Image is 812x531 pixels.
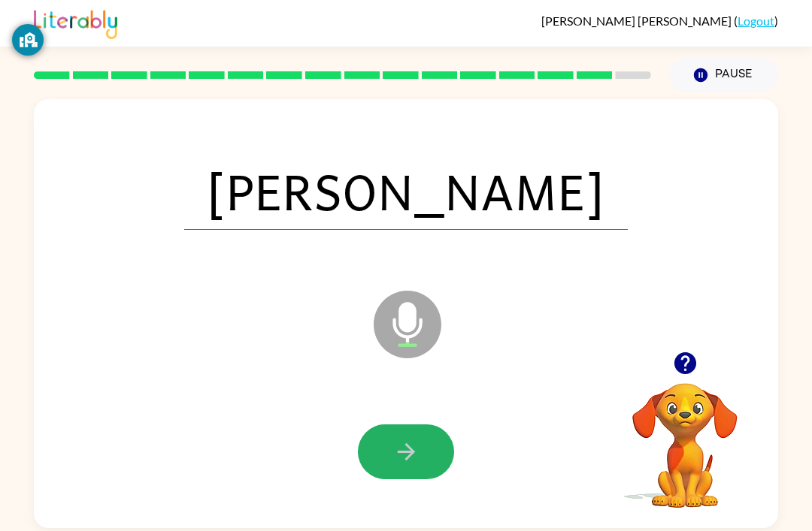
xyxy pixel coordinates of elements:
[610,360,760,510] video: Your browser must support playing .mp4 files to use Literably. Please try using another browser.
[541,14,778,28] div: ( )
[12,24,44,56] button: GoGuardian Privacy Information
[669,58,778,92] button: Pause
[738,14,774,28] a: Logout
[34,6,117,39] img: Literably
[184,152,628,230] span: [PERSON_NAME]
[541,14,734,28] span: [PERSON_NAME] [PERSON_NAME]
